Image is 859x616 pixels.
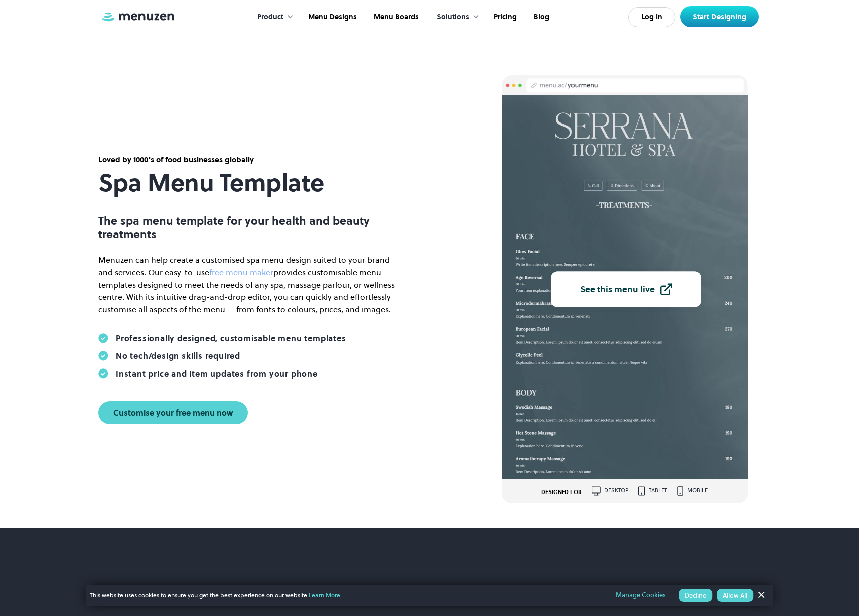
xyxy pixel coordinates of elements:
[309,591,340,599] a: Learn More
[98,214,399,241] p: The spa menu template for your health and beauty treatments
[90,591,602,600] span: This website uses cookies to ensure you get the best experience on our website.
[247,2,299,33] div: Product
[116,333,346,343] div: Professionally designed, customisable menu templates
[113,409,233,417] div: Customise your free menu now
[717,589,753,602] button: Allow All
[98,169,399,197] h1: Spa Menu Template
[116,368,318,379] div: Instant price and item updates from your phone
[616,590,666,601] a: Manage Cookies
[628,7,675,27] a: Log In
[541,489,582,496] div: DESIGNED FOR
[257,12,283,23] div: Product
[116,351,240,361] div: No tech/design skills required
[299,2,364,33] a: Menu Designs
[679,589,712,602] button: Decline
[98,154,399,165] div: Loved by 1000's of food businesses globally
[649,488,667,494] div: tablet
[753,588,768,603] a: Dismiss Banner
[604,488,628,494] div: desktop
[209,267,273,278] a: free menu maker
[364,2,426,33] a: Menu Boards
[687,488,708,494] div: mobile
[524,2,557,33] a: Blog
[680,6,759,27] a: Start Designing
[98,401,248,424] a: Customise your free menu now
[426,2,484,33] div: Solutions
[502,95,748,479] img: Spa Menu Template
[484,2,524,33] a: Pricing
[551,272,701,307] a: See this menu live
[98,254,399,316] p: Menuzen can help create a customised spa menu design suited to your brand and services. Our easy-...
[580,285,655,294] div: See this menu live
[437,12,469,23] div: Solutions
